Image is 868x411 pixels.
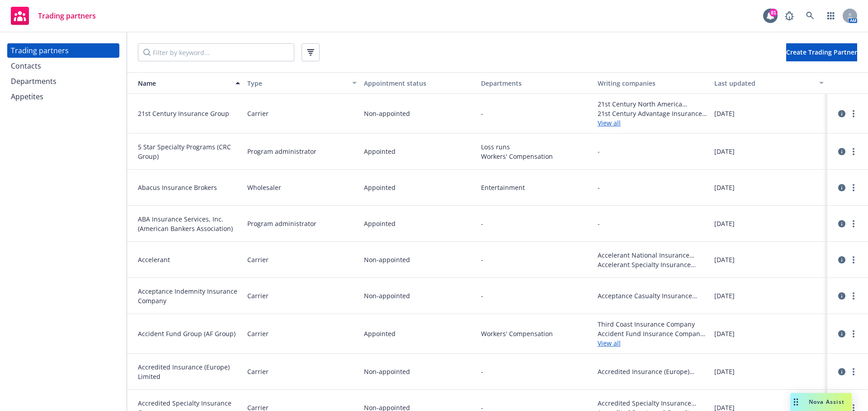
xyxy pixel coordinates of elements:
[127,72,244,94] button: Name
[247,147,316,156] span: Program administrator
[364,79,473,88] div: Appointment status
[790,393,852,411] button: Nova Assist
[364,147,396,156] span: Appointed
[714,79,814,88] div: Last updated
[836,146,847,157] a: circleInformation
[836,182,847,193] a: circleInformation
[598,329,707,338] span: Accident Fund Insurance Company of America
[244,72,360,94] button: Type
[11,74,57,88] div: Departments
[769,9,778,17] div: 81
[711,72,827,94] button: Last updated
[138,214,240,233] span: ABA Insurance Services, Inc. (American Bankers Association)
[801,7,819,25] a: Search
[598,250,707,260] span: Accelerant National Insurance Company
[138,142,240,161] span: 5 Star Specialty Programs (CRC Group)
[11,43,69,58] div: Trading partners
[848,328,859,339] a: more
[598,338,707,348] a: View all
[714,183,735,192] span: [DATE]
[138,43,294,61] input: Filter by keyword...
[138,362,240,381] span: Accredited Insurance (Europe) Limited
[780,7,798,25] a: Report a Bug
[836,108,847,119] a: circleInformation
[481,219,483,228] span: -
[247,109,269,118] span: Carrier
[598,99,707,109] span: 21st Century North America Insurance Company
[848,291,859,301] a: more
[247,367,269,376] span: Carrier
[11,89,43,104] div: Appetites
[848,218,859,229] a: more
[247,255,269,264] span: Carrier
[477,72,594,94] button: Departments
[714,255,735,264] span: [DATE]
[714,291,735,300] span: [DATE]
[7,89,119,104] a: Appetites
[598,260,707,269] span: Accelerant Specialty Insurance Company
[11,59,41,73] div: Contacts
[836,328,847,339] a: circleInformation
[481,255,483,264] span: -
[481,142,590,152] span: Loss runs
[364,109,410,118] span: Non-appointed
[836,218,847,229] a: circleInformation
[481,367,483,376] span: -
[714,147,735,156] span: [DATE]
[481,329,590,338] span: Workers' Compensation
[848,366,859,377] a: more
[836,366,847,377] a: circleInformation
[598,109,707,118] span: 21st Century Advantage Insurance Company
[848,108,859,119] a: more
[598,183,600,192] span: -
[247,79,347,88] div: Type
[364,255,410,264] span: Non-appointed
[7,3,99,28] a: Trading partners
[848,146,859,157] a: more
[138,109,240,118] span: 21st Century Insurance Group
[790,393,802,411] div: Drag to move
[598,147,600,156] span: -
[131,79,230,88] div: Name
[138,329,240,338] span: Accident Fund Group (AF Group)
[247,183,281,192] span: Wholesaler
[848,254,859,265] a: more
[364,367,410,376] span: Non-appointed
[714,219,735,228] span: [DATE]
[38,12,96,19] span: Trading partners
[714,109,735,118] span: [DATE]
[138,183,240,192] span: Abacus Insurance Brokers
[364,219,396,228] span: Appointed
[809,398,844,406] span: Nova Assist
[364,183,396,192] span: Appointed
[598,291,707,300] span: Acceptance Casualty Insurance Company
[7,59,119,73] a: Contacts
[786,48,857,56] span: Create Trading Partner
[598,398,707,408] span: Accredited Specialty Insurance Company
[822,7,840,25] a: Switch app
[138,286,240,305] span: Acceptance Indemnity Insurance Company
[481,79,590,88] div: Departments
[848,182,859,193] a: more
[247,219,316,228] span: Program administrator
[598,319,707,329] span: Third Coast Insurance Company
[714,329,735,338] span: [DATE]
[364,329,396,338] span: Appointed
[598,367,707,376] span: Accredited Insurance (Europe) Limited
[360,72,477,94] button: Appointment status
[836,254,847,265] a: circleInformation
[481,183,590,192] span: Entertainment
[598,219,600,228] span: -
[7,74,119,88] a: Departments
[786,43,857,61] button: Create Trading Partner
[364,291,410,300] span: Non-appointed
[247,329,269,338] span: Carrier
[481,152,590,161] span: Workers' Compensation
[138,255,240,264] span: Accelerant
[481,109,483,118] span: -
[481,291,483,300] span: -
[714,367,735,376] span: [DATE]
[7,43,119,58] a: Trading partners
[836,291,847,301] a: circleInformation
